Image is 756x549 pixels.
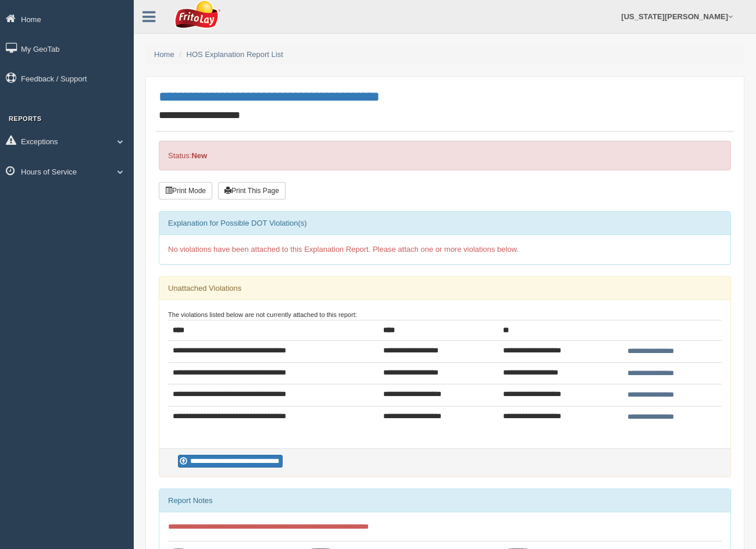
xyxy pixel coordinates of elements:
small: The violations listed below are not currently attached to this report: [168,311,357,318]
div: Status: [159,141,731,170]
a: Home [154,50,174,59]
div: Unattached Violations [159,277,730,300]
div: Report Notes [159,489,730,512]
a: HOS Explanation Report List [187,50,283,59]
button: Print This Page [218,182,286,199]
span: No violations have been attached to this Explanation Report. Please attach one or more violations... [168,245,519,254]
button: Print Mode [159,182,212,199]
strong: New [191,151,207,160]
div: Explanation for Possible DOT Violation(s) [159,212,730,235]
